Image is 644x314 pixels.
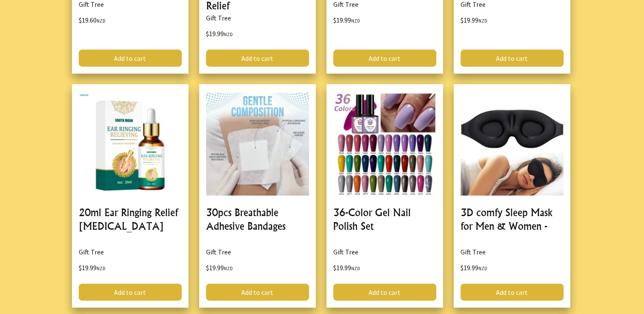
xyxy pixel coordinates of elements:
[206,50,309,67] a: Add to cart
[333,50,436,67] a: Add to cart
[461,50,564,67] a: Add to cart
[461,284,564,301] a: Add to cart
[79,50,182,67] a: Add to cart
[79,284,182,301] a: Add to cart
[333,284,436,301] a: Add to cart
[206,284,309,301] a: Add to cart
